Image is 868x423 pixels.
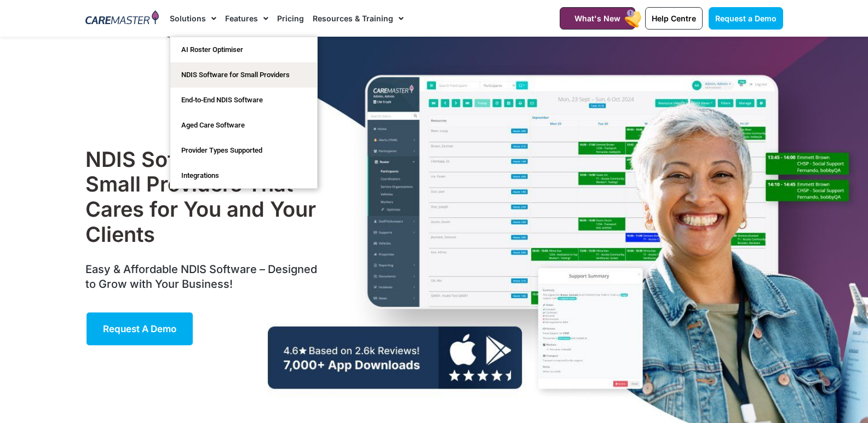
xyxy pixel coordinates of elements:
[715,14,777,23] span: Request a Demo
[170,37,317,62] a: AI Roster Optimiser
[170,88,317,113] a: End-to-End NDIS Software
[170,62,317,88] a: NDIS Software for Small Providers
[709,7,783,30] a: Request a Demo
[170,138,317,163] a: Provider Types Supported
[85,263,317,291] span: Easy & Affordable NDIS Software – Designed to Grow with Your Business!
[85,147,323,247] h1: NDIS Software for Small Providers That Cares for You and Your Clients
[652,14,696,23] span: Help Centre
[170,163,317,188] a: Integrations
[85,311,194,346] a: Request a Demo
[103,323,176,334] span: Request a Demo
[560,7,635,30] a: What's New
[85,10,159,27] img: CareMaster Logo
[170,113,317,138] a: Aged Care Software
[645,7,703,30] a: Help Centre
[170,37,318,189] ul: Solutions
[574,14,620,23] span: What's New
